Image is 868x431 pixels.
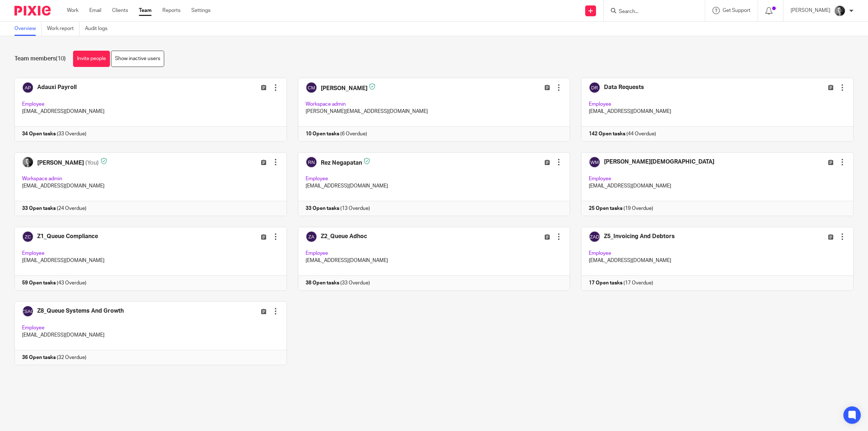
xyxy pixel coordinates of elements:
[85,22,113,36] a: Audit logs
[14,22,42,36] a: Overview
[834,5,846,17] img: DSC_9061-3.jpg
[191,7,210,14] a: Settings
[89,7,101,14] a: Email
[618,9,683,15] input: Search
[56,56,66,62] span: (10)
[139,7,152,14] a: Team
[723,8,750,13] span: Get Support
[162,7,180,14] a: Reports
[112,7,128,14] a: Clients
[111,51,164,67] a: Show inactive users
[47,22,80,36] a: Work report
[73,51,110,67] a: Invite people
[14,6,51,16] img: Pixie
[14,55,66,63] h1: Team members
[791,7,830,14] p: [PERSON_NAME]
[67,7,78,14] a: Work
